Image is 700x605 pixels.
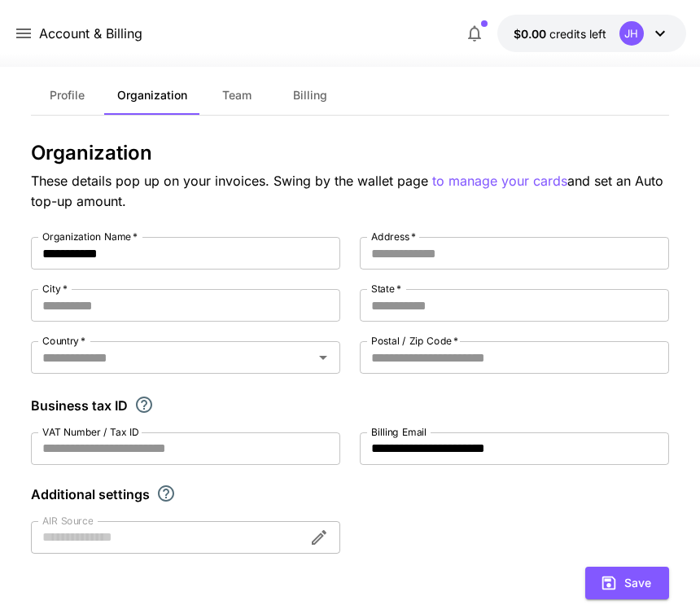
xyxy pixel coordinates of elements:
[31,173,432,189] span: These details pop up on your invoices. Swing by the wallet page
[42,334,85,348] label: Country
[42,514,93,528] label: AIR Source
[31,142,669,164] h3: Organization
[312,346,335,369] button: Open
[42,282,68,296] label: City
[293,88,327,103] span: Billing
[549,27,606,41] span: credits left
[371,425,427,439] label: Billing Email
[31,484,150,504] p: Additional settings
[31,396,128,415] p: Business tax ID
[222,88,252,103] span: Team
[371,282,401,296] label: State
[371,230,416,243] label: Address
[156,484,176,503] svg: Explore additional customization settings
[619,21,644,46] div: JH
[432,171,567,191] button: to manage your cards
[39,24,142,43] a: Account & Billing
[514,27,549,41] span: $0.00
[134,395,154,414] svg: If you are a business tax registrant, please enter your business tax ID here.
[371,334,458,348] label: Postal / Zip Code
[39,24,142,43] nav: breadcrumb
[497,15,686,52] button: $0.00JH
[50,88,85,103] span: Profile
[117,88,187,103] span: Organization
[514,25,606,42] div: $0.00
[585,567,669,600] button: Save
[42,425,139,439] label: VAT Number / Tax ID
[42,230,138,243] label: Organization Name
